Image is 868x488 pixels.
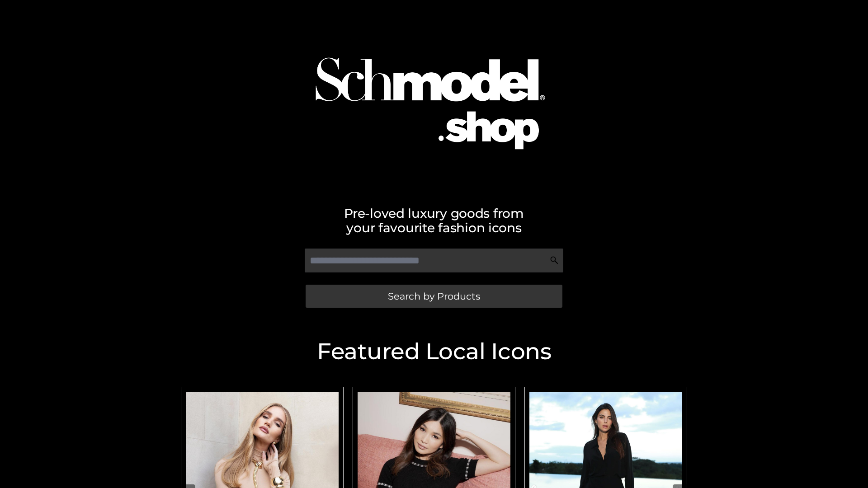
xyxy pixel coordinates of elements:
img: Search Icon [550,256,559,265]
h2: Featured Local Icons​ [176,340,692,363]
h2: Pre-loved luxury goods from your favourite fashion icons [176,206,692,235]
a: Search by Products [306,285,562,308]
span: Search by Products [388,291,480,301]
